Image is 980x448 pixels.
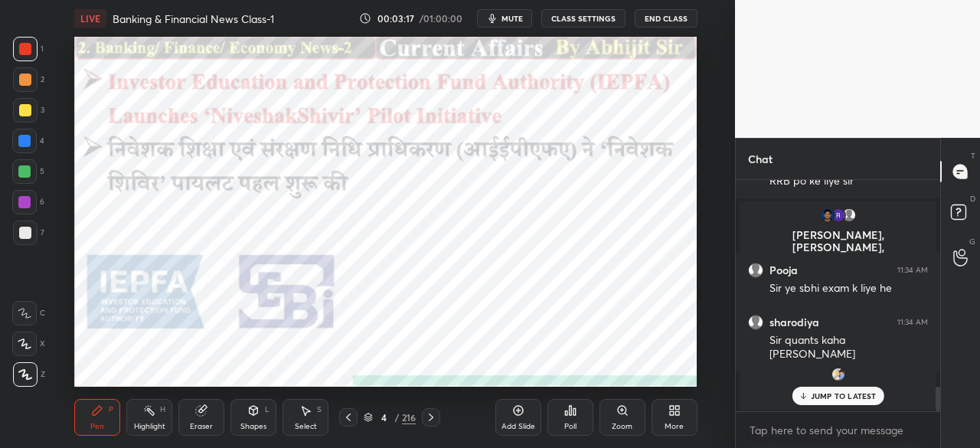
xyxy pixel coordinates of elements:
img: default.png [748,315,763,330]
div: Sir quants kaha [PERSON_NAME] [769,333,928,362]
span: joined [868,252,898,267]
div: L [265,406,269,414]
div: C [12,301,45,325]
p: G [969,236,975,247]
div: 3 [13,98,44,123]
button: CLASS SETTINGS [541,9,626,28]
button: mute [477,9,532,28]
button: End Class [635,9,697,28]
img: 7c0ad416f48840e8b84034c374be86bb.jpg [831,367,846,382]
h6: Pooja [769,263,798,277]
div: RRB po ke liye sir [769,174,928,189]
h4: Banking & Financial News Class-1 [113,11,274,26]
div: / [394,413,399,422]
div: 4 [12,129,44,153]
img: 0d63ec90e41c4df195a631e047e4f0c7.49973321_3 [831,208,846,223]
div: H [160,406,165,414]
div: Pen [90,423,104,430]
p: Chat [736,139,785,179]
div: Poll [564,423,577,430]
div: 11:34 AM [897,318,928,327]
div: LIVE [74,9,106,28]
p: Rohit [749,388,927,401]
img: default.png [841,208,857,223]
div: 7 [13,221,44,245]
div: 216 [402,410,416,424]
p: T [971,150,975,162]
div: Highlight [134,423,165,430]
p: [PERSON_NAME], [PERSON_NAME], [PERSON_NAME] [749,229,927,266]
img: 3 [820,208,835,223]
div: 2 [13,67,44,92]
div: Select [295,423,317,430]
img: default.png [748,263,763,278]
div: 4 [376,413,391,422]
p: D [970,193,975,204]
div: P [109,406,113,414]
div: Eraser [190,423,213,430]
div: 11:34 AM [897,266,928,275]
div: Shapes [240,423,266,430]
div: Zoom [612,423,632,430]
p: JUMP TO LATEST [811,391,877,401]
span: mute [501,13,523,24]
div: More [665,423,684,430]
div: S [317,406,322,414]
div: 6 [12,190,44,214]
div: Add Slide [501,423,535,430]
div: X [12,332,45,356]
h6: sharodiya [769,316,819,329]
div: grid [736,180,940,412]
div: Sir ye sbhi exam k liye he [769,281,928,296]
div: 1 [13,37,44,61]
div: 5 [12,159,44,184]
div: Z [13,362,45,387]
